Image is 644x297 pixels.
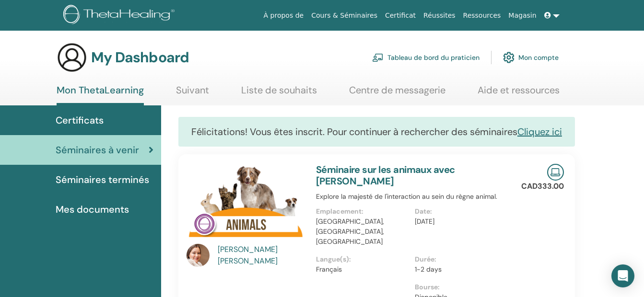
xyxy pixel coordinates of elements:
a: Mon ThetaLearning [57,84,144,105]
span: Mes documents [56,202,129,217]
a: Tableau de bord du praticien [372,47,480,68]
p: Bourse : [415,282,508,292]
span: Séminaires terminés [56,172,149,187]
img: cog.svg [503,49,515,66]
a: [PERSON_NAME] [PERSON_NAME] [218,244,306,267]
p: 1-2 days [415,264,508,274]
a: Aide et ressources [478,84,560,103]
a: Liste de souhaits [241,84,317,103]
a: Magasin [504,7,540,24]
p: Langue(s) : [316,254,410,264]
p: Français [316,264,410,274]
a: Séminaire sur les animaux avec [PERSON_NAME] [316,163,455,187]
div: Félicitations! Vous êtes inscrit. Pour continuer à rechercher des séminaires [178,117,575,147]
img: logo.png [63,5,178,26]
div: Open Intercom Messenger [611,264,634,287]
a: À propos de [260,7,308,24]
a: Certificat [381,7,420,24]
img: Séminaire sur les animaux [187,164,304,247]
a: Mon compte [503,47,559,68]
img: generic-user-icon.jpg [57,42,87,73]
a: Cours & Séminaires [307,7,381,24]
p: Explore la majesté de l'interaction au sein du règne animal. [316,192,514,202]
p: Date : [415,206,508,217]
span: Certificats [56,113,104,127]
p: Emplacement : [316,206,410,217]
span: Séminaires à venir [56,143,139,157]
img: default.jpg [187,244,210,267]
a: Centre de messagerie [349,84,445,103]
img: chalkboard-teacher.svg [372,53,384,62]
a: Suivant [176,84,209,103]
p: CAD333.00 [521,181,564,192]
a: Ressources [459,7,505,24]
a: Réussites [420,7,459,24]
p: [GEOGRAPHIC_DATA], [GEOGRAPHIC_DATA], [GEOGRAPHIC_DATA] [316,217,410,247]
img: Live Online Seminar [547,164,564,181]
h3: My Dashboard [91,49,189,66]
p: Durée : [415,254,508,264]
a: Cliquez ici [517,126,562,138]
p: [DATE] [415,217,508,227]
